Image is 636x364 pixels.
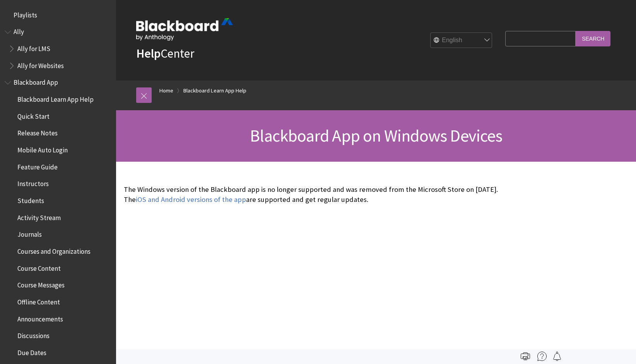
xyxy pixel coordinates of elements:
[17,93,94,103] span: Blackboard Learn App Help
[14,26,24,36] span: Ally
[17,279,65,289] span: Course Messages
[521,352,530,361] img: Print
[17,194,44,205] span: Students
[136,46,194,61] a: HelpCenter
[159,86,173,96] a: Home
[576,31,610,46] input: Search
[17,245,91,255] span: Courses and Organizations
[17,110,50,120] span: Quick Start
[14,9,37,19] span: Playlists
[14,76,58,87] span: Blackboard App
[17,161,58,171] span: Feature Guide
[5,9,111,22] nav: Book outline for Playlists
[17,42,50,53] span: Ally for LMS
[17,228,42,239] span: Journals
[136,46,161,61] strong: Help
[17,127,58,137] span: Release Notes
[431,33,492,48] select: Site Language Selector
[183,86,246,96] a: Blackboard Learn App Help
[136,195,246,204] a: iOS and Android versions of the app
[537,352,547,361] img: More help
[17,178,49,188] span: Instructors
[136,18,233,41] img: Blackboard by Anthology
[552,352,562,361] img: Follow this page
[250,125,502,146] span: Blackboard App on Windows Devices
[17,296,60,306] span: Offline Content
[5,26,111,72] nav: Book outline for Anthology Ally Help
[17,59,64,70] span: Ally for Websites
[17,144,68,154] span: Mobile Auto Login
[17,262,61,272] span: Course Content
[17,211,61,222] span: Activity Stream
[17,313,63,323] span: Announcements
[17,346,46,357] span: Due Dates
[124,185,514,205] p: The Windows version of the Blackboard app is no longer supported and was removed from the Microso...
[17,329,50,340] span: Discussions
